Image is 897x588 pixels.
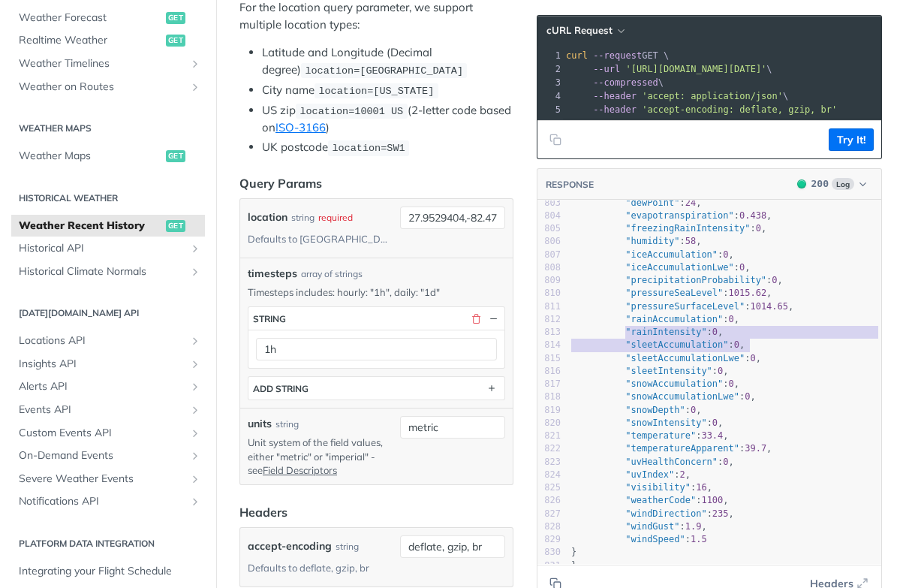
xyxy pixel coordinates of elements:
[537,365,561,378] div: 816
[19,264,185,279] span: Historical Climate Normals
[486,312,500,325] button: Hide
[625,366,712,376] span: "sleetIntensity"
[571,339,745,350] span: : ,
[571,560,582,571] span: },
[537,103,563,116] div: 5
[263,464,337,476] a: Field Descriptors
[11,261,205,283] a: Historical Climate NormalsShow subpages for Historical Climate Normals
[571,236,702,246] span: : ,
[11,215,205,237] a: Weather Recent Historyget
[832,178,854,190] span: Log
[537,442,561,455] div: 822
[537,76,563,89] div: 3
[625,64,766,74] span: '[URL][DOMAIN_NAME][DATE]'
[566,50,588,61] span: curl
[253,383,309,394] div: ADD string
[571,534,707,544] span: :
[11,122,205,135] h2: Weather Maps
[305,65,463,77] span: location=[GEOGRAPHIC_DATA]
[11,145,205,167] a: Weather Mapsget
[537,533,561,546] div: 829
[19,564,201,579] span: Integrating your Flight Schedule
[537,494,561,507] div: 826
[301,267,363,281] div: array of strings
[537,417,561,430] div: 820
[571,327,723,337] span: : ,
[11,76,205,98] a: Weather on RoutesShow subpages for Weather on Routes
[625,430,696,441] span: "temperature"
[571,262,751,273] span: : ,
[593,77,658,88] span: --compressed
[189,58,201,70] button: Show subpages for Weather Timelines
[625,210,734,221] span: "evapotranspiration"
[571,223,766,234] span: : ,
[166,150,185,162] span: get
[537,481,561,494] div: 825
[571,443,772,454] span: : ,
[11,490,205,513] a: Notifications APIShow subpages for Notifications API
[750,353,755,363] span: 0
[166,12,185,24] span: get
[11,191,205,205] h2: Historical Weather
[11,537,205,550] h2: Platform DATA integration
[712,508,729,519] span: 235
[11,375,205,398] a: Alerts APIShow subpages for Alerts API
[571,547,576,557] span: }
[691,534,707,544] span: 1.5
[546,24,613,37] span: cURL Request
[262,82,513,99] li: City name
[571,210,772,221] span: : ,
[537,49,563,62] div: 1
[11,237,205,260] a: Historical APIShow subpages for Historical API
[19,448,185,463] span: On-Demand Events
[723,249,728,260] span: 0
[712,327,718,337] span: 0
[248,307,504,330] button: string
[625,418,706,428] span: "snowIntensity"
[19,472,185,487] span: Severe Weather Events
[537,339,561,351] div: 814
[571,457,734,467] span: : ,
[729,378,734,389] span: 0
[248,207,287,228] label: location
[318,207,353,228] div: required
[625,457,718,467] span: "uvHealthConcern"
[625,314,723,324] span: "rainAccumulation"
[701,495,723,505] span: 1100
[729,314,734,324] span: 0
[11,560,205,583] a: Integrating your Flight Schedule
[537,274,561,287] div: 809
[537,430,561,442] div: 821
[537,404,561,417] div: 819
[166,35,185,47] span: get
[642,104,837,115] span: 'accept-encoding: deflate, gzip, br'
[19,33,162,48] span: Realtime Weather
[625,495,696,505] span: "weatherCode"
[772,275,777,285] span: 0
[11,422,205,445] a: Custom Events APIShow subpages for Custom Events API
[566,64,772,74] span: \
[332,143,405,154] span: location=SW1
[189,335,201,347] button: Show subpages for Locations API
[19,403,185,418] span: Events API
[537,469,561,481] div: 824
[685,198,696,208] span: 24
[625,353,745,363] span: "sleetAccumulationLwe"
[739,262,745,273] span: 0
[11,353,205,375] a: Insights APIShow subpages for Insights API
[593,104,637,115] span: --header
[571,495,729,505] span: : ,
[625,482,691,493] span: "visibility"
[11,306,205,320] h2: [DATE][DOMAIN_NAME] API
[11,445,205,467] a: On-Demand EventsShow subpages for On-Demand Events
[189,450,201,462] button: Show subpages for On-Demand Events
[19,219,162,234] span: Weather Recent History
[19,379,185,394] span: Alerts API
[750,301,788,312] span: 1014.65
[248,285,505,299] p: Timesteps includes: hourly: "1h", daily: "1d"
[239,503,287,521] div: Headers
[19,241,185,256] span: Historical API
[718,366,723,376] span: 0
[248,377,504,400] button: ADD string
[291,207,315,228] div: string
